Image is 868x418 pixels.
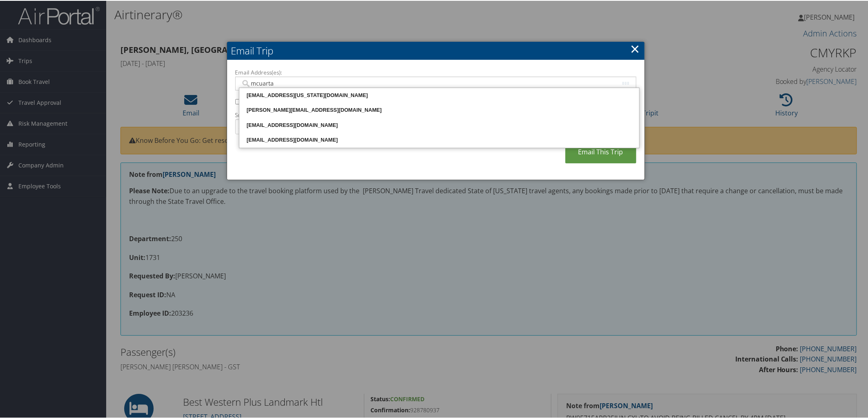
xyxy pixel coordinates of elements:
a: Email This Trip [565,140,636,163]
input: Email address (Separate multiple email addresses with commas) [241,79,631,87]
a: × [631,40,640,56]
label: Subject: [235,110,636,118]
input: Add a short subject for the email [235,118,636,133]
div: [EMAIL_ADDRESS][DOMAIN_NAME] [241,135,638,143]
div: [EMAIL_ADDRESS][DOMAIN_NAME] [241,120,638,129]
img: ajax-loader.gif [623,80,629,85]
div: [PERSON_NAME][EMAIL_ADDRESS][DOMAIN_NAME] [241,105,638,113]
label: Email Address(es): [235,68,636,76]
div: [EMAIL_ADDRESS][US_STATE][DOMAIN_NAME] [241,90,638,99]
h2: Email Trip [227,41,645,59]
